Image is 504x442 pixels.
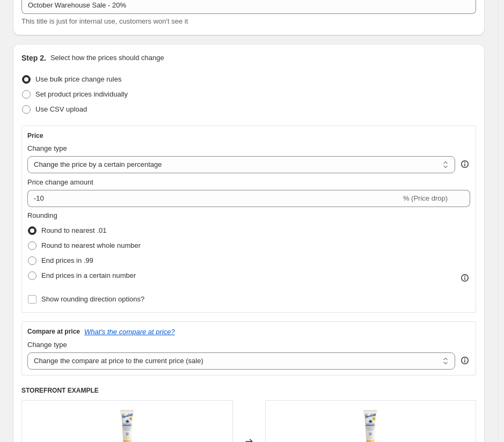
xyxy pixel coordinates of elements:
[84,328,175,336] button: What's the compare at price?
[35,105,87,113] span: Use CSV upload
[41,295,144,303] span: Show rounding direction options?
[403,194,448,202] span: % (Price drop)
[21,386,476,395] h6: STOREFRONT EXAMPLE
[27,341,67,349] span: Change type
[27,190,401,207] input: -15
[35,90,128,98] span: Set product prices individually
[41,226,106,234] span: Round to nearest .01
[27,327,80,336] h3: Compare at price
[21,53,46,63] h2: Step 2.
[27,211,57,219] span: Rounding
[41,271,136,279] span: End prices in a certain number
[35,75,121,83] span: Use bulk price change rules
[50,53,164,63] p: Select how the prices should change
[459,355,470,366] div: help
[41,241,141,249] span: Round to nearest whole number
[27,144,67,152] span: Change type
[27,178,93,186] span: Price change amount
[41,256,93,264] span: End prices in .99
[27,131,43,140] h3: Price
[21,17,188,25] span: This title is just for internal use, customers won't see it
[459,159,470,170] div: help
